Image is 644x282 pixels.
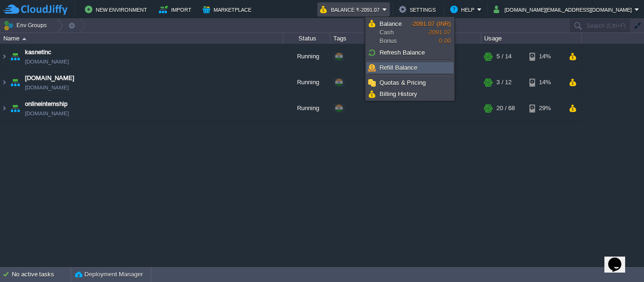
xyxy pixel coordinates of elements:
div: 3 / 12 [496,70,512,95]
div: 29% [529,96,560,121]
div: Running [283,70,330,95]
a: BalanceCashBonus-2091.07 (INR)-2091.070.00 [367,18,453,47]
div: Usage [482,33,581,44]
img: AMDAwAAAACH5BAEAAAAALAAAAAABAAEAAAICRAEAOw== [8,44,22,69]
img: AMDAwAAAACH5BAEAAAAALAAAAAABAAEAAAICRAEAOw== [0,44,8,69]
button: Deployment Manager [75,270,143,279]
a: [DOMAIN_NAME] [25,57,69,66]
span: Refresh Balance [380,49,425,56]
div: 14% [529,70,560,95]
button: [DOMAIN_NAME][EMAIL_ADDRESS][DOMAIN_NAME] [494,4,635,15]
div: Status [284,33,330,44]
div: 14% [529,44,560,69]
a: onlineinternship [25,99,67,109]
a: Refill Balance [367,63,453,73]
img: AMDAwAAAACH5BAEAAAAALAAAAAABAAEAAAICRAEAOw== [8,96,22,121]
img: AMDAwAAAACH5BAEAAAAALAAAAAABAAEAAAICRAEAOw== [22,38,26,40]
span: Refill Balance [380,64,417,71]
span: Billing History [380,90,417,97]
div: Running [283,44,330,69]
span: Quotas & Pricing [380,79,426,86]
div: Tags [331,33,481,44]
span: -2091.07 0.00 [411,20,451,44]
span: Cash Bonus [380,20,411,45]
div: No active tasks [12,267,71,282]
img: AMDAwAAAACH5BAEAAAAALAAAAAABAAEAAAICRAEAOw== [0,70,8,95]
button: Marketplace [203,4,254,15]
button: Settings [399,4,438,15]
div: Running [283,96,330,121]
img: AMDAwAAAACH5BAEAAAAALAAAAAABAAEAAAICRAEAOw== [8,70,22,95]
div: Name [1,33,283,44]
iframe: chat widget [604,244,635,273]
button: Help [450,4,477,15]
button: Env Groups [3,19,50,32]
button: New Environment [85,4,150,15]
a: Billing History [367,89,453,99]
a: [DOMAIN_NAME] [25,83,69,92]
button: Import [159,4,194,15]
a: Quotas & Pricing [367,78,453,88]
a: kasnetinc [25,48,51,57]
div: 5 / 14 [496,44,512,69]
a: [DOMAIN_NAME] [25,109,69,118]
span: Balance [380,20,402,27]
a: [DOMAIN_NAME] [25,73,74,83]
button: Balance ₹-2091.07 [320,4,382,15]
img: CloudJiffy [3,4,67,16]
div: 20 / 68 [496,96,515,121]
img: AMDAwAAAACH5BAEAAAAALAAAAAABAAEAAAICRAEAOw== [0,96,8,121]
span: -2091.07 (INR) [411,20,451,27]
a: Refresh Balance [367,48,453,58]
